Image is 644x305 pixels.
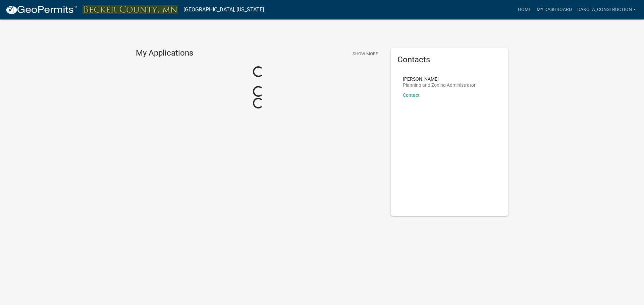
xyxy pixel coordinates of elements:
img: Becker County, Minnesota [83,5,178,14]
a: [GEOGRAPHIC_DATA], [US_STATE] [183,4,264,15]
h5: Contacts [397,55,501,65]
h4: My Applications [136,48,193,58]
p: Planning and Zoning Administrator [403,83,476,87]
a: My Dashboard [534,3,575,16]
a: Contact [403,92,420,98]
a: Dakota_Construction [575,3,639,16]
p: [PERSON_NAME] [403,77,476,81]
a: Home [515,3,534,16]
button: Show More [350,48,381,59]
